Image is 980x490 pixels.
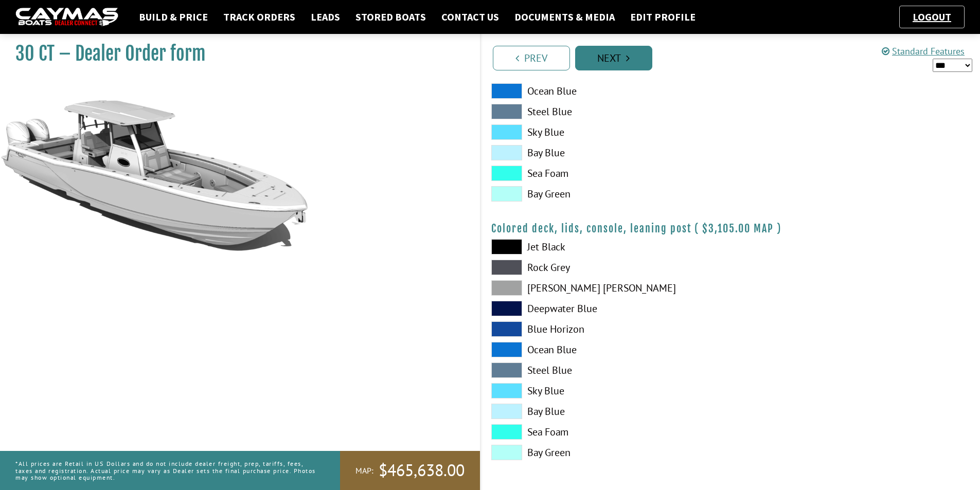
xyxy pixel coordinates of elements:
[491,362,720,378] label: Steel Blue
[491,186,720,202] label: Bay Green
[379,460,465,481] span: $465,638.00
[575,46,652,70] a: Next
[882,45,965,57] a: Standard Features
[491,321,720,337] label: Blue Horizon
[491,260,720,275] label: Rock Grey
[491,342,720,357] label: Ocean Blue
[491,104,720,119] label: Steel Blue
[702,222,774,235] span: $3,105.00 MAP
[491,124,720,140] label: Sky Blue
[491,239,720,255] label: Jet Black
[340,451,480,490] a: MAP:$465,638.00
[15,455,317,486] p: *All prices are Retail in US Dollars and do not include dealer freight, prep, tariffs, fees, taxe...
[15,42,454,65] h1: 30 CT – Dealer Order form
[625,10,701,24] a: Edit Profile
[218,10,300,24] a: Track Orders
[491,145,720,160] label: Bay Blue
[436,10,504,24] a: Contact Us
[491,222,970,235] h4: Colored deck, lids, console, leaning post ( )
[491,383,720,398] label: Sky Blue
[493,46,570,70] a: Prev
[491,166,720,181] label: Sea Foam
[491,424,720,440] label: Sea Foam
[491,280,720,296] label: [PERSON_NAME] [PERSON_NAME]
[907,10,956,23] a: Logout
[491,404,720,419] label: Bay Blue
[355,465,373,476] span: MAP:
[306,10,345,24] a: Leads
[134,10,213,24] a: Build & Price
[491,301,720,316] label: Deepwater Blue
[491,83,720,99] label: Ocean Blue
[491,445,720,460] label: Bay Green
[509,10,620,24] a: Documents & Media
[15,8,118,27] img: caymas-dealer-connect-2ed40d3bc7270c1d8d7ffb4b79bf05adc795679939227970def78ec6f6c03838.gif
[350,10,431,24] a: Stored Boats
